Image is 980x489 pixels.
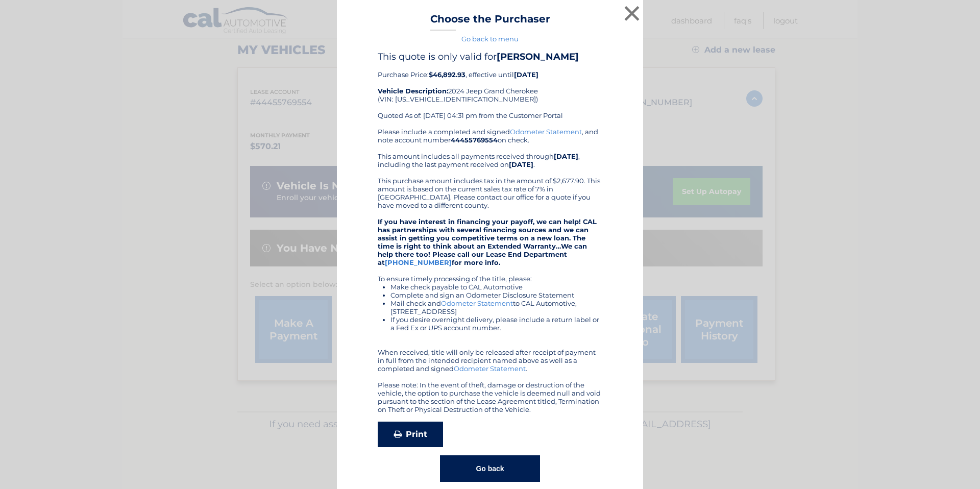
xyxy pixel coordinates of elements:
li: Complete and sign an Odometer Disclosure Statement [390,291,602,299]
a: Odometer Statement [510,128,582,136]
a: Odometer Statement [454,364,526,373]
button: Go back [440,455,540,482]
b: 44455769554 [451,136,498,144]
li: Make check payable to CAL Automotive [390,283,602,291]
b: $46,892.93 [429,70,465,79]
a: Odometer Statement [441,299,513,307]
b: [DATE] [554,152,578,160]
button: × [622,3,642,23]
li: If you desire overnight delivery, please include a return label or a Fed Ex or UPS account number. [390,315,602,332]
strong: Vehicle Description: [378,87,448,95]
div: Please include a completed and signed , and note account number on check. This amount includes al... [378,128,602,413]
h4: This quote is only valid for [378,51,602,62]
a: [PHONE_NUMBER] [385,258,452,266]
a: Print [378,422,443,447]
b: [DATE] [514,70,538,79]
strong: If you have interest in financing your payoff, we can help! CAL has partnerships with several fin... [378,217,597,266]
b: [DATE] [509,160,533,168]
li: Mail check and to CAL Automotive, [STREET_ADDRESS] [390,299,602,315]
b: [PERSON_NAME] [497,51,579,62]
h3: Choose the Purchaser [430,13,550,31]
div: Purchase Price: , effective until 2024 Jeep Grand Cherokee (VIN: [US_VEHICLE_IDENTIFICATION_NUMBE... [378,51,602,128]
a: Go back to menu [461,35,519,43]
